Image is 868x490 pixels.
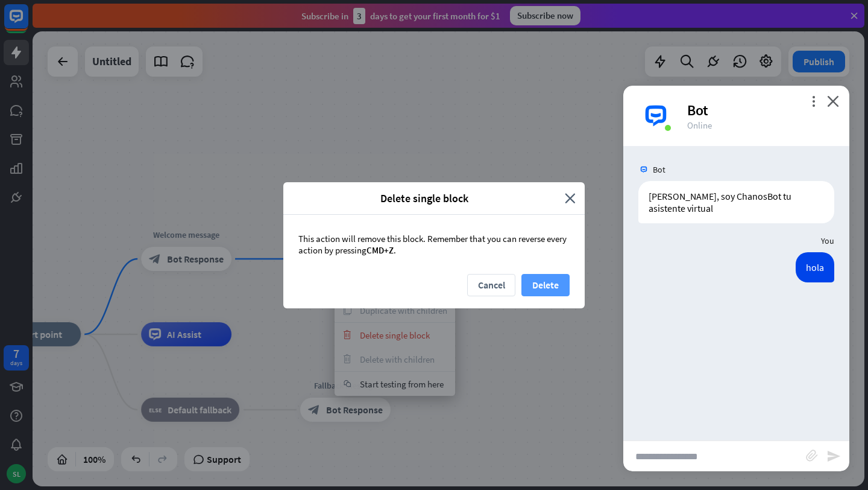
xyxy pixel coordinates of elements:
[826,449,841,463] i: send
[292,191,556,205] span: Delete single block
[10,5,46,41] button: Open LiveChat chat widget
[467,274,515,296] button: Cancel
[808,95,819,107] i: more_vert
[687,119,835,131] div: Online
[806,450,818,462] i: block_attachment
[283,215,585,274] div: This action will remove this block. Remember that you can reverse every action by pressing .
[687,101,835,119] div: Bot
[521,274,570,296] button: Delete
[796,252,834,282] div: hola
[827,95,839,107] i: close
[565,191,576,205] i: close
[821,235,834,246] span: You
[366,244,394,256] span: CMD+Z
[638,181,834,223] div: [PERSON_NAME], soy ChanosBot tu asistente virtual
[653,164,665,175] span: Bot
